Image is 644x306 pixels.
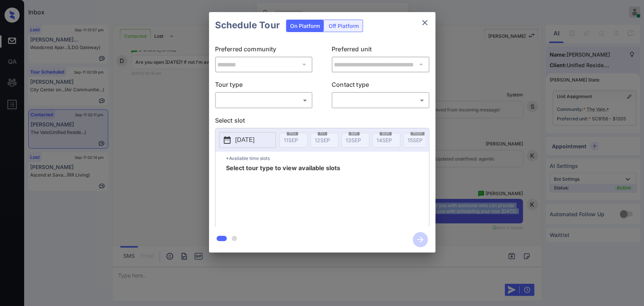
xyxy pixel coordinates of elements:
span: Select tour type to view available slots [226,165,340,225]
p: Preferred community [215,45,313,57]
button: close [417,15,432,30]
p: Select slot [215,116,429,128]
p: Contact type [332,80,429,92]
div: Off Platform [325,20,363,32]
div: On Platform [286,20,324,32]
p: Preferred unit [332,45,429,57]
p: *Available time slots [226,152,429,165]
p: [DATE] [235,135,255,145]
p: Tour type [215,80,313,92]
h2: Schedule Tour [209,12,286,38]
button: [DATE] [219,132,276,148]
